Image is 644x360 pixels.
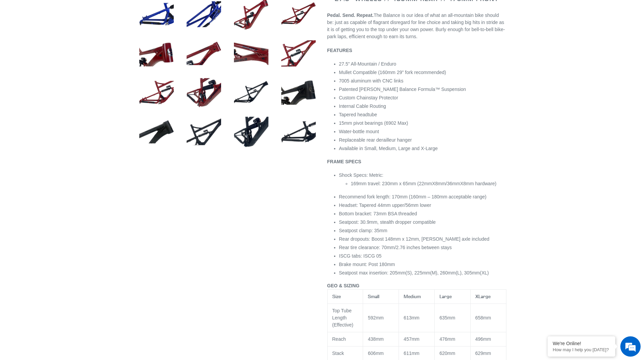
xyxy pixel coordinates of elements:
span: 635mm [439,315,455,320]
span: Medium [404,293,421,299]
span: Large [439,293,452,299]
span: Seatpost: 30.9mm, stealth dropper compatible [339,219,436,225]
img: d_696896380_company_1647369064580_696896380 [22,34,39,51]
img: Load image into Gallery viewer, BALANCE - Frameset [138,113,175,150]
span: 7005 aluminum with CNC links [339,78,404,83]
span: Recommend fork length: 170mm (160mm – 180mm acceptable range) [339,194,487,199]
span: 592mm [368,315,384,320]
img: Load image into Gallery viewer, BALANCE - Frameset [185,113,222,150]
img: Load image into Gallery viewer, BALANCE - Frameset [185,35,222,72]
img: Load image into Gallery viewer, BALANCE - Frameset [138,74,175,111]
span: 613mm [404,315,420,320]
b: FEATURES [327,48,352,53]
span: Rear dropouts: Boost 148mm x 12mm, [PERSON_NAME] axle included [339,236,490,242]
span: Bottom bracket: 73mm BSA threaded [339,211,417,216]
span: 606mm [368,351,384,356]
span: ISCG tabs: ISCG 05 [339,253,382,259]
span: Shock Specs: Metric: [339,172,384,178]
img: Load image into Gallery viewer, BALANCE - Frameset [280,74,317,111]
span: 438mm [368,336,384,342]
p: How may I help you today? [553,347,610,352]
span: Small [368,293,379,299]
textarea: Type your message and hit 'Enter' [3,185,129,208]
p: The Balance is our idea of what an all-mountain bike should be: just as capable of flagrant disre... [327,12,506,40]
span: XLarge [475,293,491,299]
span: We're online! [39,85,93,153]
span: Water-bottle mount [339,129,379,134]
span: 27.5” All-Mountain / Enduro [339,61,397,67]
b: Pedal. Send. Repeat. [327,13,374,18]
span: 169mm travel: 230mm x 65mm (22mmX8mm/36mmX8mm hardware) [351,181,497,186]
span: 611mm [404,351,420,356]
span: Internal Cable Routing [339,103,386,109]
li: Available in Small, Medium, Large and X-Large [339,145,506,152]
span: 620mm [439,351,455,356]
img: Load image into Gallery viewer, BALANCE - Frameset [233,74,270,111]
li: Seatpost max insertion: 205mm(S), 225mm(M), 260mm(L), 305mm(XL) [339,269,506,277]
span: 496mm [475,336,491,342]
th: Size [327,290,363,304]
img: Load image into Gallery viewer, BALANCE - Frameset [185,74,222,111]
li: Tapered headtube [339,111,506,118]
img: Load image into Gallery viewer, BALANCE - Frameset [280,113,317,150]
span: 15mm pivot bearings (6902 Max) [339,120,408,126]
span: 658mm [475,315,491,320]
span: 476mm [439,336,455,342]
div: Chat with us now [45,38,124,47]
span: Rear tire clearance: 70mm/2.76 inches between stays [339,245,452,250]
img: Load image into Gallery viewer, BALANCE - Frameset [233,113,270,150]
span: Replaceable rear derailleur hanger [339,137,412,143]
div: We're Online! [553,341,610,346]
span: GEO & SIZING [327,283,360,288]
span: 629mm [475,351,491,356]
span: Brake mount: Post 180mm [339,262,395,267]
span: Custom Chainstay Protector [339,95,398,100]
span: Reach [332,336,346,342]
div: Navigation go back [7,37,18,47]
span: Headset: Tapered 44mm upper/56mm lower [339,202,431,208]
img: Load image into Gallery viewer, BALANCE - Frameset [280,35,317,72]
b: FRAME SPECS [327,159,361,164]
img: Load image into Gallery viewer, BALANCE - Frameset [233,35,270,72]
img: Load image into Gallery viewer, BALANCE - Frameset [138,35,175,72]
span: Mullet Compatible (160mm 29" fork recommended) [339,70,446,75]
span: Seatpost clamp: 35mm [339,228,387,233]
span: Patented [PERSON_NAME] Balance Formula™ Suspension [339,87,466,92]
div: Minimize live chat window [111,3,127,20]
span: Top Tube Length (Effective) [332,308,354,328]
span: Stack [332,351,344,356]
span: 457mm [404,336,420,342]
